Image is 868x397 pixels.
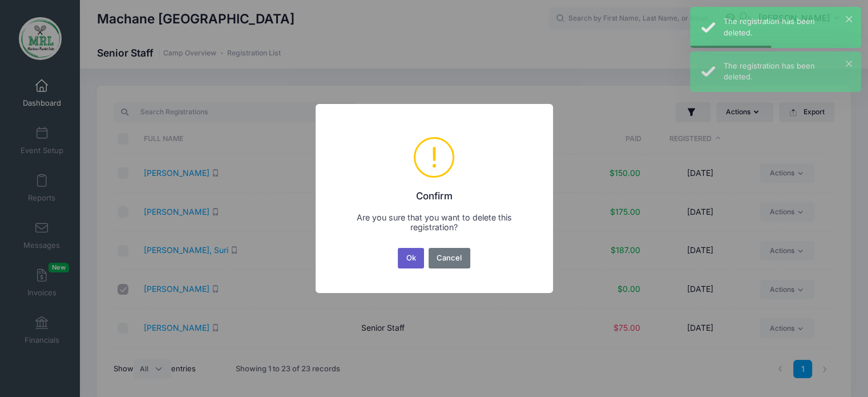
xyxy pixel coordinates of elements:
div: ! [430,139,438,176]
div: The registration has been deleted. [724,16,852,38]
button: × [846,61,852,67]
h2: Confirm [330,182,538,202]
button: Ok [398,248,424,268]
button: × [846,16,852,22]
div: The registration has been deleted. [724,61,852,83]
div: Are you sure that you want to delete this registration? [343,212,524,232]
button: Cancel [429,248,470,268]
